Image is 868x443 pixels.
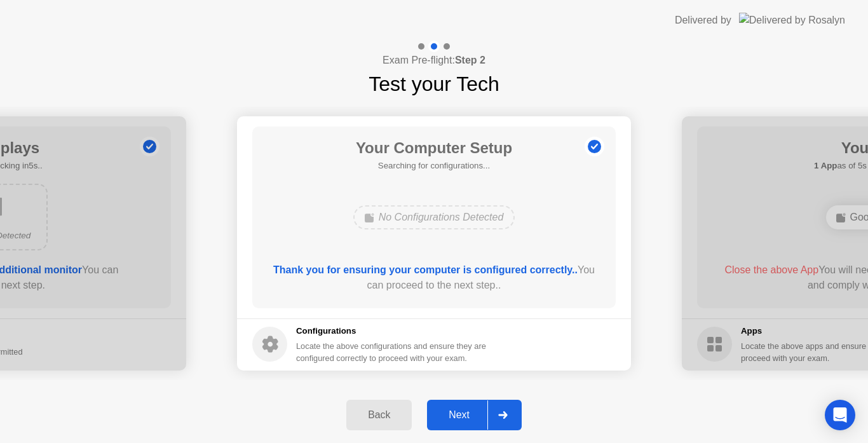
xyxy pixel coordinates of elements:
div: Next [431,409,487,421]
div: No Configurations Detected [353,205,515,229]
h5: Searching for configurations... [356,160,512,172]
div: Delivered by [675,13,731,28]
div: You can proceed to the next step.. [271,262,598,293]
b: Thank you for ensuring your computer is configured correctly.. [273,264,578,275]
button: Next [427,400,522,430]
h4: Exam Pre-flight: [383,53,485,68]
h1: Your Computer Setup [356,137,512,160]
img: Delivered by Rosalyn [739,13,845,27]
div: Back [350,409,408,421]
button: Back [346,400,412,430]
div: Locate the above configurations and ensure they are configured correctly to proceed with your exam. [296,340,489,364]
h5: Configurations [296,325,489,337]
b: Step 2 [455,55,485,65]
div: Open Intercom Messenger [825,400,855,430]
h1: Test your Tech [369,69,499,99]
